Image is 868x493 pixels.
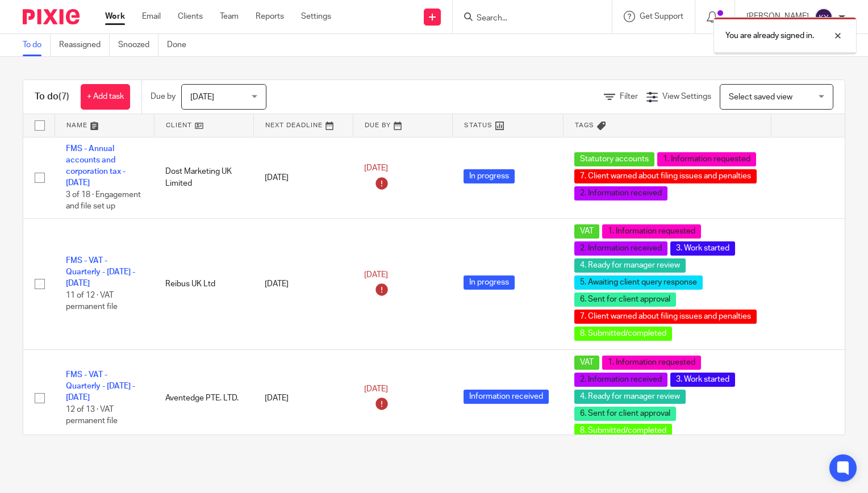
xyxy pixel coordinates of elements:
span: 3 of 18 · Engagement and file set up [66,191,141,211]
a: Email [142,11,161,22]
a: Snoozed [118,34,158,56]
span: 3. Work started [670,373,735,387]
span: 8. Submitted/completed [574,327,672,341]
span: 2. Information received [574,241,667,256]
a: Settings [301,11,331,22]
span: In progress [464,169,515,183]
td: Dost Marketing UK Limited [154,137,253,218]
td: [DATE] [253,218,353,349]
p: Due by [151,91,176,102]
a: FMS - VAT - Quarterly - [DATE] - [DATE] [66,257,135,288]
span: 4. Ready for manager review [574,390,686,404]
span: In progress [464,275,515,290]
span: 6. Sent for client approval [574,407,676,421]
a: Team [220,11,239,22]
span: 7. Client warned about filing issues and penalties [574,169,757,183]
a: Reports [256,11,284,22]
a: Reassigned [59,34,110,56]
a: Done [167,34,195,56]
span: 5. Awaiting client query response [574,275,703,290]
span: [DATE] [364,165,388,173]
span: VAT [574,224,599,239]
span: (7) [59,92,69,101]
span: 2. Information received [574,373,667,387]
td: [DATE] [253,137,353,218]
span: [DATE] [190,93,214,101]
span: Information received [464,390,549,404]
h1: To do [35,91,69,103]
span: 8. Submitted/completed [574,424,672,438]
span: VAT [574,356,599,370]
img: svg%3E [815,8,833,26]
span: [DATE] [364,271,388,279]
span: [DATE] [364,385,388,393]
span: 6. Sent for client approval [574,293,676,307]
span: 1. Information requested [602,224,701,239]
span: 2. Information received [574,186,667,200]
p: You are already signed in. [725,30,814,41]
span: Filter [620,93,638,101]
a: To do [23,34,51,56]
img: Pixie [23,9,80,24]
a: Clients [178,11,203,22]
span: View Settings [662,93,711,101]
span: 12 of 13 · VAT permanent file [66,406,118,425]
a: FMS - Annual accounts and corporation tax - [DATE] [66,145,126,187]
td: Aventedge PTE. LTD. [154,349,253,446]
span: 3. Work started [670,241,735,256]
span: 7. Client warned about filing issues and penalties [574,310,757,324]
a: FMS - VAT - Quarterly - [DATE] - [DATE] [66,371,135,402]
span: 1. Information requested [602,356,701,370]
span: 1. Information requested [657,152,756,166]
a: + Add task [81,84,130,110]
span: Tags [575,122,594,128]
span: Select saved view [729,93,792,101]
span: 4. Ready for manager review [574,258,686,273]
td: [DATE] [253,349,353,446]
td: Reibus UK Ltd [154,218,253,349]
span: Statutory accounts [574,152,654,166]
span: 11 of 12 · VAT permanent file [66,291,118,311]
a: Work [105,11,125,22]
